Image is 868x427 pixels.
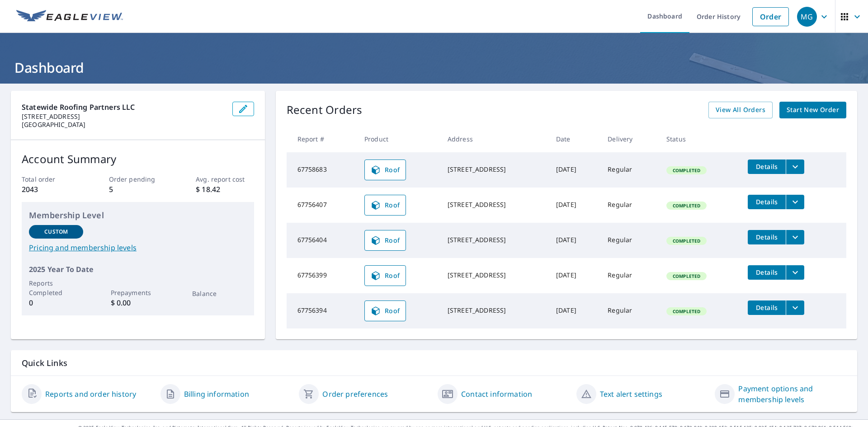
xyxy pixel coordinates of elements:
[600,152,659,188] td: Regular
[600,188,659,223] td: Regular
[748,160,786,174] button: detailsBtn-67758683
[600,126,659,152] th: Delivery
[716,104,765,116] span: View All Orders
[184,389,249,399] a: Billing information
[370,200,400,211] span: Roof
[753,268,780,277] span: Details
[549,223,600,258] td: [DATE]
[748,195,786,209] button: detailsBtn-67756407
[748,265,786,280] button: detailsBtn-67756399
[322,389,388,399] a: Order preferences
[370,270,400,281] span: Roof
[22,113,225,121] p: [STREET_ADDRESS]
[667,308,706,314] span: Completed
[287,258,357,293] td: 67756399
[29,278,83,297] p: Reports Completed
[440,126,549,152] th: Address
[44,228,68,236] p: Custom
[357,126,440,152] th: Product
[786,300,804,315] button: filesDropdownBtn-67756394
[667,238,706,244] span: Completed
[29,242,247,253] a: Pricing and membership levels
[448,235,542,244] div: [STREET_ADDRESS]
[448,271,542,280] div: [STREET_ADDRESS]
[109,174,167,184] p: Order pending
[29,209,247,221] p: Membership Level
[109,184,167,195] p: 5
[370,235,400,246] span: Roof
[364,265,406,286] a: Roof
[22,151,254,167] p: Account Summary
[22,121,225,129] p: [GEOGRAPHIC_DATA]
[287,223,357,258] td: 67756404
[659,126,741,152] th: Status
[600,389,662,399] a: Text alert settings
[29,264,247,275] p: 2025 Year To Date
[287,152,357,188] td: 67758683
[600,258,659,293] td: Regular
[752,7,789,26] a: Order
[448,306,542,315] div: [STREET_ADDRESS]
[22,357,846,369] p: Quick Links
[549,188,600,223] td: [DATE]
[16,10,123,23] img: EV Logo
[287,188,357,223] td: 67756407
[667,167,706,174] span: Completed
[448,165,542,174] div: [STREET_ADDRESS]
[748,300,786,315] button: detailsBtn-67756394
[753,197,780,206] span: Details
[786,265,804,280] button: filesDropdownBtn-67756399
[370,164,400,175] span: Roof
[364,195,406,216] a: Roof
[748,230,786,244] button: detailsBtn-67756404
[22,174,80,184] p: Total order
[461,389,532,399] a: Contact information
[797,7,817,27] div: MG
[549,258,600,293] td: [DATE]
[196,174,254,184] p: Avg. report cost
[667,273,706,279] span: Completed
[22,184,80,195] p: 2043
[708,102,773,118] a: View All Orders
[786,230,804,244] button: filesDropdownBtn-67756404
[786,160,804,174] button: filesDropdownBtn-67758683
[600,223,659,258] td: Regular
[22,102,225,113] p: Statewide Roofing Partners LLC
[549,126,600,152] th: Date
[738,383,846,405] a: Payment options and membership levels
[448,200,542,209] div: [STREET_ADDRESS]
[667,202,706,209] span: Completed
[779,102,846,118] a: Start New Order
[753,233,780,241] span: Details
[111,288,165,297] p: Prepayments
[753,303,780,312] span: Details
[287,126,357,152] th: Report #
[370,305,400,316] span: Roof
[753,162,780,171] span: Details
[287,293,357,328] td: 67756394
[111,297,165,308] p: $ 0.00
[192,289,246,298] p: Balance
[11,58,857,77] h1: Dashboard
[787,104,839,116] span: Start New Order
[600,293,659,328] td: Regular
[364,300,406,321] a: Roof
[549,152,600,188] td: [DATE]
[786,195,804,209] button: filesDropdownBtn-67756407
[364,230,406,251] a: Roof
[287,102,363,118] p: Recent Orders
[196,184,254,195] p: $ 18.42
[549,293,600,328] td: [DATE]
[45,389,136,399] a: Reports and order history
[29,297,83,308] p: 0
[364,160,406,180] a: Roof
